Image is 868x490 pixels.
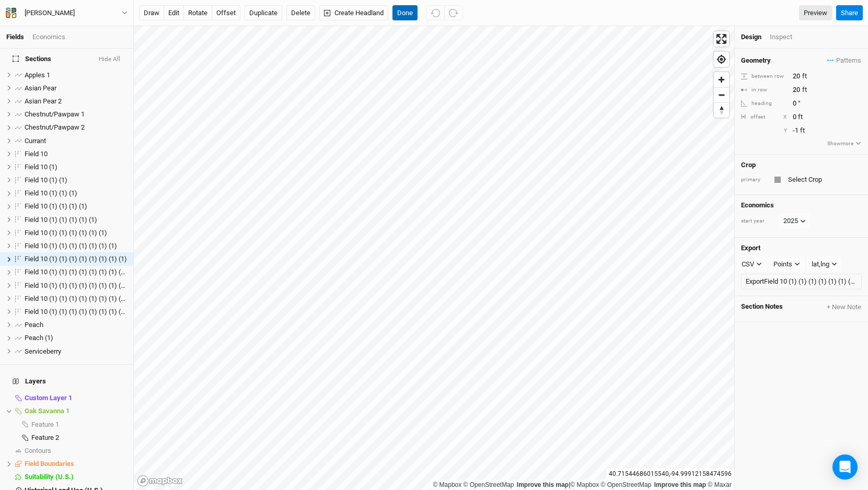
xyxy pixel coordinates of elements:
[741,217,778,225] div: start year
[25,334,127,342] div: Peach (1)
[25,229,127,237] div: Field 10 (1) (1) (1) (1) (1) (1)
[741,32,761,42] div: Design
[25,268,127,276] div: Field 10 (1) (1) (1) (1) (1) (1) (1) (1) (1)
[25,216,127,224] div: Field 10 (1) (1) (1) (1) (1)
[807,256,842,272] button: lat,lng
[25,407,70,415] span: Oak Savanna 1
[741,274,862,289] button: ExportField 10 (1) (1) (1) (1) (1) (1) (1) (1)
[25,308,127,316] div: Field 10 (1) (1) (1) (1) (1) (1) (1) (1) (1) (1) (1) (1)
[799,5,832,21] a: Preview
[31,434,59,441] span: Feature 2
[139,5,164,21] button: draw
[25,202,87,210] span: Field 10 (1) (1) (1) (1)
[25,150,127,158] div: Field 10
[25,110,85,118] span: Chestnut/Pawpaw 1
[25,71,127,79] div: Apples 1
[832,454,858,480] div: Open Intercom Messenger
[13,55,51,63] span: Sections
[785,173,862,186] input: Select Crop
[714,102,729,118] button: Reset bearing to north
[25,84,56,92] span: Asian Pear
[25,71,50,79] span: Apples 1
[25,268,137,276] span: Field 10 (1) (1) (1) (1) (1) (1) (1) (1) (1)
[464,481,514,488] a: OpenStreetMap
[98,56,121,63] button: Hide All
[25,394,127,402] div: Custom Layer 1
[25,176,127,184] div: Field 10 (1) (1)
[164,5,184,21] button: edit
[827,139,862,148] button: Showmore
[25,460,127,468] div: Field Boundaries
[433,480,732,490] div: |
[25,110,127,119] div: Chestnut/Pawpaw 1
[25,255,127,263] span: Field 10 (1) (1) (1) (1) (1) (1) (1) (1)
[25,176,67,184] span: Field 10 (1) (1)
[444,5,463,21] button: Redo (^Z)
[25,84,127,92] div: Asian Pear
[5,7,128,19] button: [PERSON_NAME]
[769,256,805,272] button: Points
[773,259,792,270] div: Points
[392,5,418,21] button: Done
[25,123,85,131] span: Chestnut/Pawpaw 2
[6,33,24,41] a: Fields
[654,481,706,488] a: Improve this map
[25,189,127,197] div: Field 10 (1) (1) (1)
[25,189,77,197] span: Field 10 (1) (1) (1)
[714,31,729,46] span: Enter fullscreen
[750,113,765,121] div: offset
[134,26,734,490] canvas: Map
[714,88,729,102] span: Zoom out
[25,202,127,211] div: Field 10 (1) (1) (1) (1)
[25,347,61,355] span: Serviceberry
[25,163,127,171] div: Field 10 (1)
[426,5,445,21] button: Undo (^z)
[183,5,212,21] button: rotate
[812,259,829,270] div: lat,lng
[25,394,72,402] span: Custom Layer 1
[25,282,127,290] div: Field 10 (1) (1) (1) (1) (1) (1) (1) (1) (1) (1)
[31,434,127,442] div: Feature 2
[319,5,388,21] button: Create Headland
[25,407,127,415] div: Oak Savanna 1
[25,242,127,250] div: Field 10 (1) (1) (1) (1) (1) (1) (1)
[25,282,147,289] span: Field 10 (1) (1) (1) (1) (1) (1) (1) (1) (1) (1)
[25,347,127,356] div: Serviceberry
[741,56,771,65] h4: Geometry
[714,52,729,67] span: Find my location
[25,8,75,18] div: [PERSON_NAME]
[25,447,127,455] div: Contours
[714,87,729,102] button: Zoom out
[714,103,729,118] span: Reset bearing to north
[606,469,734,480] div: 40.71544686015540 , -94.99912158474596
[741,201,862,209] h4: Economics
[25,295,127,303] div: Field 10 (1) (1) (1) (1) (1) (1) (1) (1) (1) (1) (1)
[836,5,863,21] button: Share
[741,161,756,169] h4: Crop
[737,256,767,272] button: CSV
[827,55,862,66] button: Patterns
[32,32,65,42] div: Economics
[741,73,787,80] div: between row
[433,481,461,488] a: Mapbox
[212,5,240,21] button: offset
[827,55,861,66] span: Patterns
[708,481,732,488] a: Maxar
[25,447,51,454] span: Contours
[742,259,754,270] div: CSV
[25,334,53,342] span: Peach (1)
[25,295,157,302] span: Field 10 (1) (1) (1) (1) (1) (1) (1) (1) (1) (1) (1)
[741,176,767,184] div: primary
[517,481,569,488] a: Improve this map
[741,244,862,252] h4: Export
[741,100,787,108] div: heading
[570,481,599,488] a: Mapbox
[245,5,282,21] button: Duplicate
[25,473,74,481] span: Suitability (U.S.)
[770,32,807,42] div: Inspect
[25,97,62,105] span: Asian Pear 2
[25,321,43,329] span: Peach
[750,127,787,135] div: Y
[31,421,59,428] span: Feature 1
